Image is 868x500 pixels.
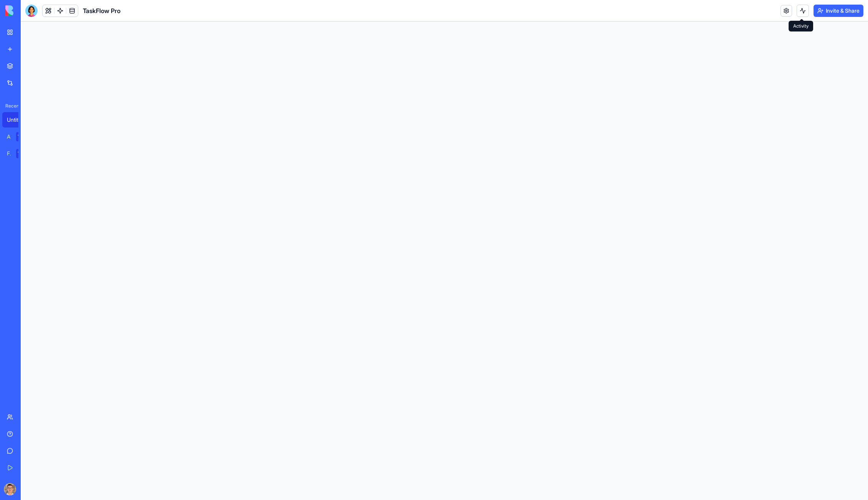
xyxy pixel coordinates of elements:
[7,116,28,124] div: Untitled App
[814,5,863,17] button: Invite & Share
[7,150,11,157] div: Feedback Form
[2,103,18,109] span: Recent
[2,146,33,161] a: Feedback FormTRY
[7,133,11,141] div: AI Logo Generator
[16,132,28,141] div: TRY
[4,483,16,495] img: ACg8ocJRfdfVaF-9l65Xesachdj8Tfvr9CAP2QKXkLVMWpExfIDdivw=s96-c
[5,5,53,16] img: logo
[16,149,28,158] div: TRY
[789,21,813,31] div: Activity
[2,129,33,144] a: AI Logo GeneratorTRY
[2,112,33,127] a: Untitled App
[83,6,120,15] span: TaskFlow Pro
